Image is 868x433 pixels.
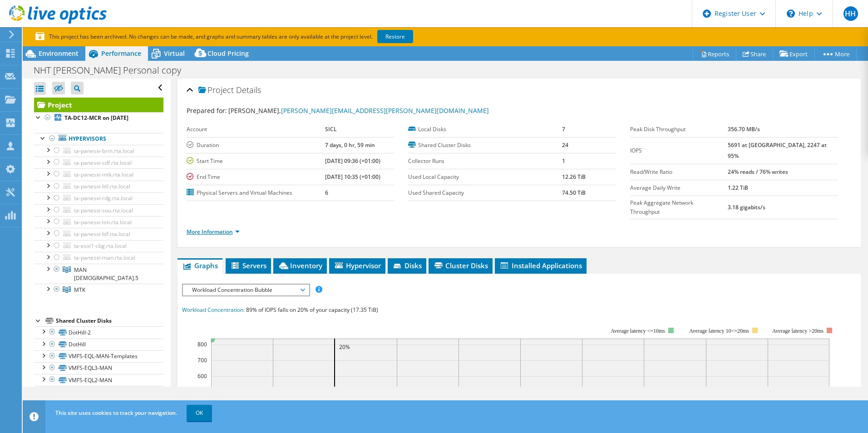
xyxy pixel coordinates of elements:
span: ta-panesxi-lon.rta.local [74,218,132,226]
a: Restore [377,30,413,43]
label: Prepared for: [187,106,227,115]
a: More Information [187,228,240,236]
label: End Time [187,172,325,182]
b: 5691 at [GEOGRAPHIC_DATA], 2247 at 95% [728,141,827,160]
label: Read/Write Ratio [630,167,728,177]
span: ta-panesxi-rdg.rta.local [74,194,133,202]
tspan: Average latency 10<=20ms [689,328,749,334]
b: 1 [562,157,565,165]
b: [DATE] 10:35 (+01:00) [325,173,380,181]
label: Collector Runs [408,157,562,166]
b: 1.22 TiB [728,184,748,192]
text: 600 [197,372,207,380]
a: DotHill [34,339,163,350]
label: Peak Disk Throughput [630,125,728,134]
span: Cluster Disks [433,261,488,270]
a: TA-DC12-MCR on [DATE] [34,112,163,124]
a: MTK [34,284,163,295]
a: OK [187,405,212,421]
label: Physical Servers and Virtual Machines [187,188,325,197]
span: MTK [74,286,85,294]
span: Inventory [278,261,322,270]
label: Account [187,125,325,134]
span: Environment [39,49,79,58]
a: ta-panesxi-brm.rta.local [34,145,163,157]
b: [DATE] 09:36 (+01:00) [325,157,380,165]
b: 12.26 TiB [562,173,586,181]
a: VMFS-EQL-MAN-Templates [34,350,163,362]
span: ta-panesxi-mtk.rta.local [74,171,133,178]
a: [PERSON_NAME][EMAIL_ADDRESS][PERSON_NAME][DOMAIN_NAME] [281,106,489,115]
b: 7 days, 0 hr, 59 min [325,141,375,149]
a: Export [773,47,815,61]
span: HH [843,6,858,21]
a: DotHill-2 [34,326,163,338]
label: IOPS [630,146,728,155]
label: Used Local Capacity [408,172,562,182]
a: ta-panesxi-sou.rta.local [34,204,163,216]
a: ta-panesxi-rdg.rta.local [34,192,163,204]
span: MAN [DEMOGRAPHIC_DATA].5 [74,266,138,282]
a: ta-panesxi-man.rta.local [34,252,163,264]
span: ta-panesxi-sou.rta.local [74,207,133,214]
span: Hypervisor [334,261,381,270]
b: 74.50 TiB [562,189,586,197]
b: 7 [562,125,565,133]
text: Average latency >20ms [772,328,824,334]
a: Project [34,98,163,112]
span: ta-panesxi-man.rta.local [74,254,135,261]
span: ta-panesxi-btl.rta.local [74,182,130,190]
span: Details [236,84,261,95]
b: 3.18 gigabits/s [728,203,765,211]
a: ta-panesxi-blf.rta.local [34,228,163,240]
a: ta-esxi1-cbg.rta.local [34,240,163,252]
span: ta-esxi1-cbg.rta.local [74,242,127,250]
label: Duration [187,141,325,150]
a: Hypervisors [34,133,163,145]
label: Peak Aggregate Network Throughput [630,198,728,216]
span: Virtual [164,49,185,58]
span: Disks [392,261,422,270]
a: Reports [693,47,736,61]
span: Workload Concentration: [182,306,245,314]
a: VMFS-EQL2-MAN [34,374,163,386]
label: Used Shared Capacity [408,188,562,197]
span: Project [198,86,234,95]
span: [PERSON_NAME], [228,106,489,115]
a: More [814,47,857,61]
span: Workload Concentration Bubble [187,285,304,295]
a: ta-panesxi-mtk.rta.local [34,168,163,180]
b: 24% reads / 76% writes [728,168,788,176]
a: ta-panesxi-cdf.rta.local [34,157,163,168]
a: ta-panesxi-btl.rta.local [34,181,163,192]
span: Cloud Pricing [207,49,249,58]
label: Average Daily Write [630,183,728,192]
label: Local Disks [408,125,562,134]
div: Shared Cluster Disks [56,315,163,326]
h1: NHT [PERSON_NAME] Personal copy [30,65,195,75]
span: Performance [101,49,141,58]
a: Share [736,47,773,61]
span: ta-panesxi-brm.rta.local [74,147,134,155]
b: 6 [325,189,328,197]
a: ta-panesxi-lon.rta.local [34,216,163,228]
b: SICL [325,125,337,133]
p: This project has been archived. No changes can be made, and graphs and summary tables are only av... [35,32,480,42]
label: Shared Cluster Disks [408,141,562,150]
span: ta-panesxi-blf.rta.local [74,230,130,238]
text: 800 [197,340,207,348]
a: VMFS-EQL3-MAN [34,362,163,374]
svg: \n [787,10,795,18]
span: This site uses cookies to track your navigation. [55,409,177,417]
a: VMFS-EQL4-MAN [34,386,163,398]
a: MAN 6.5 [34,264,163,284]
label: Start Time [187,157,325,166]
text: 700 [197,356,207,364]
b: TA-DC12-MCR on [DATE] [64,114,128,122]
text: 20% [339,343,350,351]
span: ta-panesxi-cdf.rta.local [74,159,132,167]
span: Installed Applications [499,261,582,270]
span: Graphs [182,261,218,270]
b: 24 [562,141,568,149]
tspan: Average latency <=10ms [611,328,665,334]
